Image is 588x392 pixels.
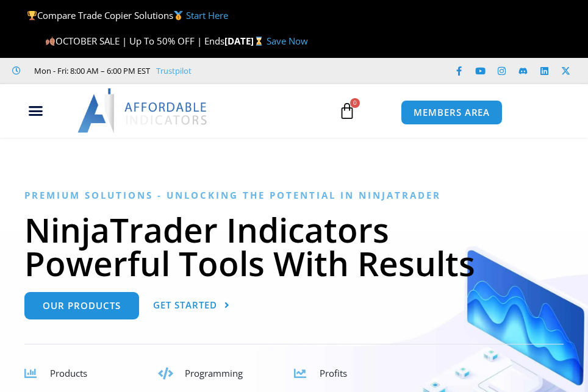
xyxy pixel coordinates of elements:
span: Mon - Fri: 8:00 AM – 6:00 PM EST [31,63,150,78]
span: Our Products [43,301,121,310]
h1: NinjaTrader Indicators Powerful Tools With Results [24,213,564,280]
img: 🥇 [174,11,183,20]
a: Get Started [153,292,230,319]
a: Start Here [186,9,228,21]
span: MEMBERS AREA [414,108,490,117]
h6: Premium Solutions - Unlocking the Potential in NinjaTrader [24,190,564,201]
span: Profits [320,367,347,379]
img: 🍂 [46,37,55,46]
a: MEMBERS AREA [401,100,503,125]
img: ⌛ [254,37,264,46]
img: LogoAI | Affordable Indicators – NinjaTrader [77,88,209,132]
span: Compare Trade Copier Solutions [27,9,228,21]
span: Get Started [153,301,217,310]
span: Programming [185,367,243,379]
a: Trustpilot [156,63,192,78]
span: 0 [350,98,360,108]
div: Menu Toggle [7,99,65,123]
span: OCTOBER SALE | Up To 50% OFF | Ends [45,35,224,47]
a: Our Products [24,292,139,319]
a: Save Now [267,35,308,47]
img: 🏆 [27,11,37,20]
a: 0 [320,93,374,129]
span: Products [50,367,87,379]
strong: [DATE] [224,35,267,47]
